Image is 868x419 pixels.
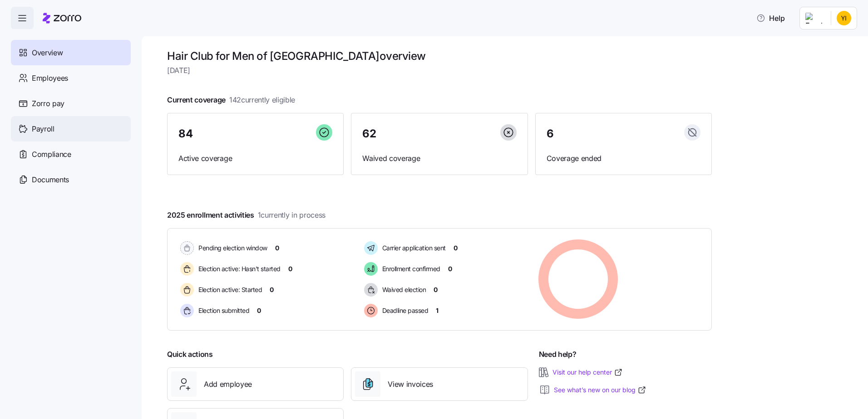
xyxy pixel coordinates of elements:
span: Add employee [204,379,252,390]
span: 0 [454,244,458,253]
span: Election active: Started [196,285,262,294]
a: Compliance [11,141,131,167]
span: Waived coverage [362,153,516,164]
span: Compliance [32,149,71,160]
span: Waived election [380,285,426,294]
span: 2025 enrollment activities [167,209,325,221]
span: 1 [436,306,439,315]
span: 142 currently eligible [229,94,295,106]
span: Pending election window [196,244,267,253]
a: Documents [11,167,131,192]
span: Carrier application sent [380,244,446,253]
span: Overview [32,47,63,58]
span: Enrollment confirmed [380,264,440,273]
span: 6 [547,128,554,139]
img: Employer logo [805,13,824,24]
span: Coverage ended [547,153,700,164]
span: Documents [32,174,69,185]
span: 84 [178,128,192,139]
span: 0 [275,244,279,253]
span: Current coverage [167,94,295,106]
span: Employees [32,73,68,84]
span: Election active: Hasn't started [196,264,281,273]
span: 0 [270,285,274,294]
span: 0 [448,264,452,273]
span: Payroll [32,123,54,135]
span: [DATE] [167,65,712,76]
a: Zorro pay [11,91,131,116]
img: 58bf486cf3c66a19402657e6b7d52db7 [837,11,851,25]
span: Zorro pay [32,98,64,109]
a: Overview [11,40,131,65]
span: Quick actions [167,349,213,360]
span: Deadline passed [380,306,429,315]
span: 0 [434,285,438,294]
span: Active coverage [178,153,332,164]
button: Help [749,9,792,27]
span: 0 [288,264,292,273]
span: Election submitted [196,306,249,315]
span: Need help? [539,349,577,360]
a: Employees [11,65,131,91]
span: 0 [257,306,261,315]
span: Help [756,13,785,24]
a: See what’s new on our blog [554,385,646,395]
span: 62 [362,128,376,139]
span: View invoices [388,379,433,390]
h1: Hair Club for Men of [GEOGRAPHIC_DATA] overview [167,49,712,63]
a: Payroll [11,116,131,141]
span: 1 currently in process [258,209,325,221]
a: Visit our help center [552,368,623,377]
